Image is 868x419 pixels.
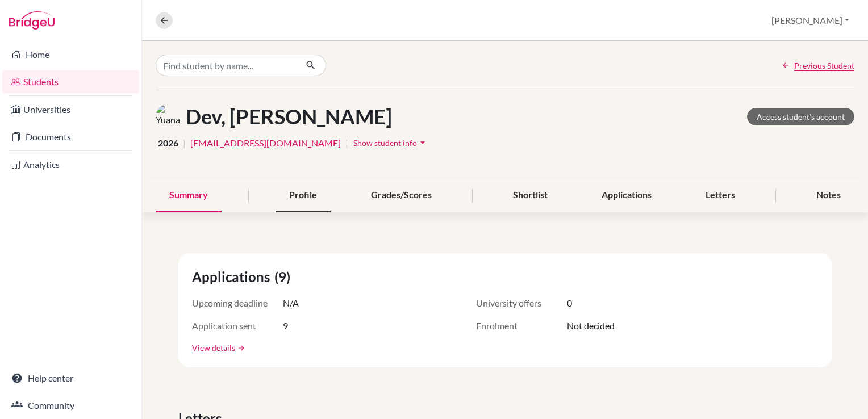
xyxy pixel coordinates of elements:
[190,136,341,150] a: [EMAIL_ADDRESS][DOMAIN_NAME]
[186,104,392,129] h1: Dev, [PERSON_NAME]
[2,70,139,93] a: Students
[782,60,854,72] a: Previous Student
[156,55,297,76] input: Find student by name...
[588,179,665,212] div: Applications
[353,138,417,148] span: Show student info
[353,134,429,152] button: Show student infoarrow_drop_down
[345,136,348,150] span: |
[235,344,245,352] a: arrow_forward
[156,179,222,212] div: Summary
[2,367,139,389] a: Help center
[183,136,186,150] span: |
[499,179,561,212] div: Shortlist
[158,136,178,150] span: 2026
[192,319,283,333] span: Application sent
[274,267,295,287] span: (9)
[2,43,139,66] a: Home
[276,179,331,212] div: Profile
[192,342,235,354] a: View details
[417,137,428,148] i: arrow_drop_down
[2,125,139,148] a: Documents
[803,179,854,212] div: Notes
[2,98,139,121] a: Universities
[9,11,55,30] img: Bridge-U
[476,319,567,333] span: Enrolment
[567,296,572,310] span: 0
[567,319,615,333] span: Not decided
[156,104,181,129] img: Yuana Dev's avatar
[283,319,288,333] span: 9
[2,153,139,176] a: Analytics
[357,179,445,212] div: Grades/Scores
[766,10,854,31] button: [PERSON_NAME]
[747,108,854,125] a: Access student's account
[283,296,299,310] span: N/A
[2,394,139,417] a: Community
[476,296,567,310] span: University offers
[794,60,854,72] span: Previous Student
[192,267,274,287] span: Applications
[192,296,283,310] span: Upcoming deadline
[692,179,749,212] div: Letters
